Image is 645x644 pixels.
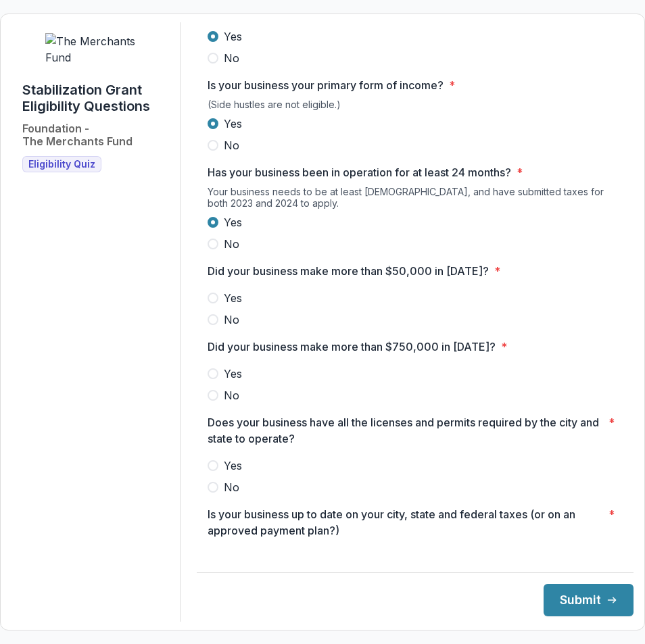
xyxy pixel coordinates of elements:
[224,457,242,474] span: Yes
[224,137,239,153] span: No
[224,479,239,495] span: No
[208,186,623,214] div: Your business needs to be at least [DEMOGRAPHIC_DATA], and have submitted taxes for both 2023 and...
[22,122,133,148] h2: Foundation - The Merchants Fund
[208,414,603,447] p: Does your business have all the licenses and permits required by the city and state to operate?
[544,584,634,616] button: Submit
[224,116,242,132] span: Yes
[224,387,239,403] span: No
[208,164,511,180] p: Has your business been in operation for at least 24 months?
[208,263,489,279] p: Did your business make more than $50,000 in [DATE]?
[22,82,169,114] h1: Stabilization Grant Eligibility Questions
[224,236,239,252] span: No
[45,33,147,66] img: The Merchants Fund
[28,159,95,170] span: Eligibility Quiz
[224,366,242,382] span: Yes
[224,312,239,328] span: No
[208,99,623,116] div: (Side hustles are not eligible.)
[224,28,242,45] span: Yes
[224,50,239,66] span: No
[224,290,242,306] span: Yes
[208,77,444,93] p: Is your business your primary form of income?
[208,506,603,539] p: Is your business up to date on your city, state and federal taxes (or on an approved payment plan?)
[208,339,496,355] p: Did your business make more than $750,000 in [DATE]?
[224,214,242,230] span: Yes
